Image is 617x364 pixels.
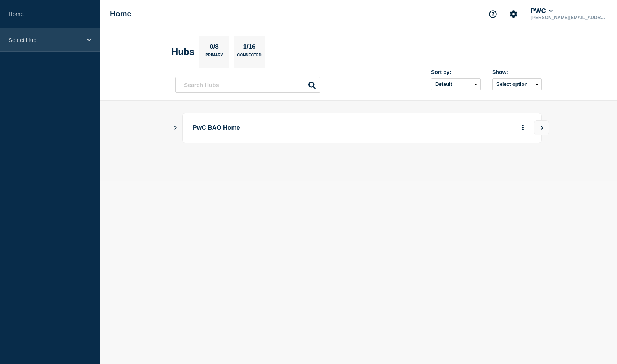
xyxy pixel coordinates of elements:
[534,120,549,135] button: View
[492,69,542,75] div: Show:
[485,6,501,22] button: Support
[529,15,609,20] p: [PERSON_NAME][EMAIL_ADDRESS][PERSON_NAME][DOMAIN_NAME]
[8,37,82,43] p: Select Hub
[506,6,522,22] button: Account settings
[492,78,542,90] button: Select option
[175,77,320,93] input: Search Hubs
[431,78,481,90] select: Sort by
[240,43,258,53] p: 1/16
[193,121,404,135] p: PwC BAO Home
[431,69,481,75] div: Sort by:
[529,7,554,15] button: PWC
[518,121,528,135] button: More actions
[205,53,223,61] p: Primary
[207,43,222,53] p: 0/8
[174,125,178,131] button: Show Connected Hubs
[171,47,194,57] h2: Hubs
[110,10,131,18] h1: Home
[237,53,261,61] p: Connected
